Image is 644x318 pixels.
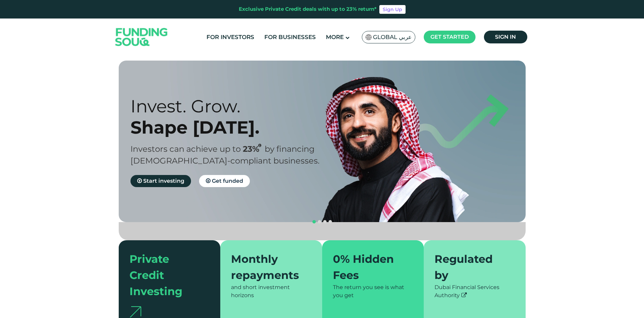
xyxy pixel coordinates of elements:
div: Dubai Financial Services Authority [434,283,515,299]
button: navigation [322,219,328,224]
i: 23% IRR (expected) ~ 15% Net yield (expected) [258,144,261,147]
a: Get funded [199,175,250,187]
div: Invest. Grow. [130,96,334,117]
span: Get started [430,34,469,40]
img: Logo [109,20,175,54]
a: For Businesses [263,32,317,43]
div: 0% Hidden Fees [333,251,405,283]
a: Start investing [130,175,191,187]
div: Regulated by [434,251,507,283]
span: 23% [243,144,265,154]
span: Start investing [143,178,184,184]
span: Sign in [495,34,516,40]
div: Exclusive Private Credit deals with up to 23% return* [239,5,377,13]
a: Sign in [484,31,527,43]
span: Investors can achieve up to [130,144,241,154]
div: Private Credit Investing [129,251,202,299]
button: navigation [328,219,333,224]
img: arrow [129,306,141,317]
span: Global عربي [373,33,412,41]
a: Sign Up [379,5,406,14]
button: navigation [317,219,322,224]
div: Shape [DATE]. [130,117,334,138]
div: Monthly repayments [231,251,303,283]
div: The return you see is what you get [333,283,413,299]
span: Get funded [212,178,243,184]
button: navigation [311,219,317,224]
div: and short investment horizons [231,283,311,299]
img: SA Flag [366,34,372,40]
span: More [326,34,344,40]
a: For Investors [205,32,256,43]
